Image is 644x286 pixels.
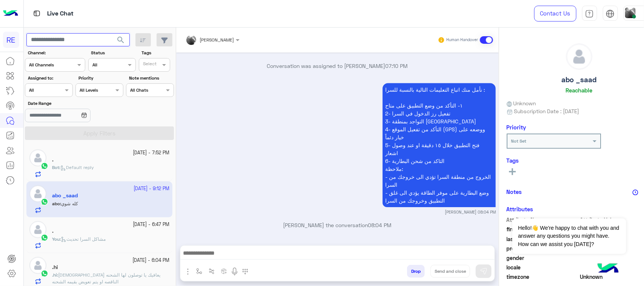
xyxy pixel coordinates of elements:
[507,235,579,243] span: last_name
[52,165,59,170] span: Bot
[52,264,58,271] h5: .hi
[566,44,592,69] img: defaultAdmin.png
[507,263,579,271] span: locale
[383,83,496,207] p: 25/9/2025, 8:04 PM
[368,222,392,228] span: 08:04 PM
[507,99,536,107] span: Unknown
[512,218,626,254] span: Hello!👋 We're happy to chat with you and answer any questions you might have. How can we assist y...
[52,272,58,278] b: :
[507,124,526,131] h6: Priority
[3,6,18,22] img: Logo
[78,75,122,81] label: Priority
[28,100,122,107] label: Date Range
[52,157,54,163] h5: .
[595,256,621,282] img: hulul-logo.png
[507,254,579,262] span: gender
[61,236,106,242] span: مشاكل السرا تحديث
[52,272,160,284] span: الله يعافيك يا توصلون لها الشحنه الناقصه او يتم تعويض بقيمه الشحنه
[179,221,496,229] p: [PERSON_NAME] the conversation
[209,268,215,274] img: Trigger scenario
[445,209,496,215] small: [PERSON_NAME] 08:04 PM
[41,162,48,170] img: WhatsApp
[511,138,527,144] b: Not Set
[41,234,48,241] img: WhatsApp
[562,75,597,84] h5: abo _saad
[25,126,174,140] button: Apply Filters
[52,236,60,242] span: You
[52,236,61,242] b: :
[193,265,205,277] button: select flow
[29,149,46,166] img: defaultAdmin.png
[582,6,597,22] a: tab
[133,221,169,228] small: [DATE] - 6:47 PM
[566,87,593,94] h6: Reachable
[407,265,425,278] button: Drop
[129,75,173,81] label: Note mentions
[179,62,496,70] p: Conversation was assigned to [PERSON_NAME]
[585,9,594,18] img: tab
[507,225,579,233] span: first_name
[32,9,41,18] img: tab
[430,265,470,278] button: Send and close
[29,257,46,274] img: defaultAdmin.png
[534,6,576,22] a: Contact Us
[183,267,192,276] img: send attachment
[28,49,85,56] label: Channel:
[507,273,579,281] span: timezone
[116,35,125,45] span: search
[91,49,135,56] label: Status
[52,228,54,234] h5: .
[47,9,74,19] p: Live Chat
[132,257,169,264] small: [DATE] - 6:04 PM
[52,165,60,170] b: :
[141,49,173,56] label: Tags
[142,60,157,69] div: Select
[218,265,230,277] button: create order
[507,244,579,252] span: profile_pic
[625,8,636,18] img: userImage
[230,267,239,276] img: send voice note
[3,32,19,48] div: RE
[60,165,94,170] span: Default reply
[133,149,169,157] small: [DATE] - 7:52 PM
[221,268,227,274] img: create order
[507,188,522,195] h6: Notes
[507,206,533,212] h6: Attributes
[28,75,72,81] label: Assigned to:
[200,37,234,43] span: [PERSON_NAME]
[386,63,408,69] span: 07:10 PM
[480,268,487,275] img: send message
[196,268,202,274] img: select flow
[41,270,48,277] img: WhatsApp
[242,269,248,275] img: make a call
[52,272,57,278] span: .hi
[507,216,579,224] span: Attribute Name
[112,33,130,49] button: search
[606,9,615,18] img: tab
[514,107,579,115] span: Subscription Date : [DATE]
[205,265,218,277] button: Trigger scenario
[29,221,46,238] img: defaultAdmin.png
[447,37,478,43] small: Human Handover
[632,189,638,195] img: notes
